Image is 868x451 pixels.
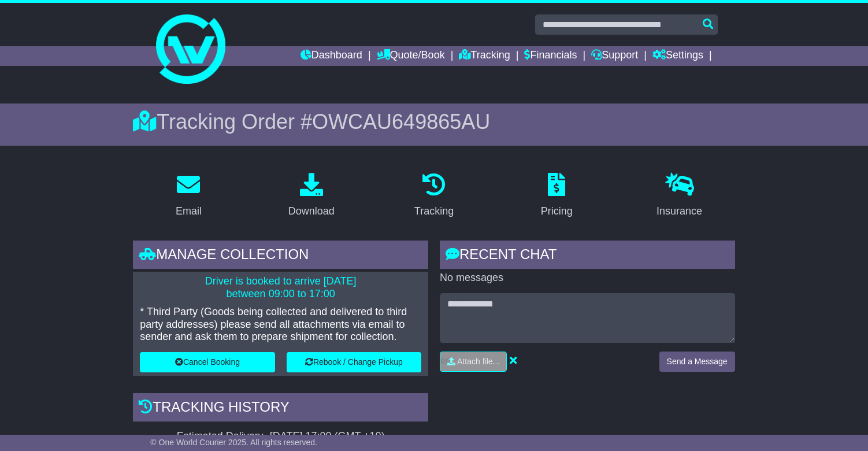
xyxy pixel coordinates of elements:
[288,204,335,219] div: Download
[140,352,275,372] button: Cancel Booking
[140,306,421,343] p: * Third Party (Goods being collected and delivered to third party addresses) please send all atta...
[312,110,490,134] span: OWCAU649865AU
[541,204,573,219] div: Pricing
[407,169,461,223] a: Tracking
[133,109,735,134] div: Tracking Order #
[459,46,510,66] a: Tracking
[287,352,421,372] button: Rebook / Change Pickup
[591,46,638,66] a: Support
[301,46,362,66] a: Dashboard
[133,393,428,424] div: Tracking history
[176,204,202,219] div: Email
[440,272,735,284] p: No messages
[524,46,577,66] a: Financials
[281,169,342,223] a: Download
[656,204,702,219] div: Insurance
[168,169,209,223] a: Email
[659,352,735,372] button: Send a Message
[440,241,735,272] div: RECENT CHAT
[377,46,445,66] a: Quote/Book
[652,46,703,66] a: Settings
[649,169,710,223] a: Insurance
[133,241,428,272] div: Manage collection
[270,430,385,443] div: [DATE] 17:00 (GMT +10)
[133,430,428,443] div: Estimated Delivery -
[414,204,454,219] div: Tracking
[140,275,421,300] p: Driver is booked to arrive [DATE] between 09:00 to 17:00
[533,169,580,223] a: Pricing
[150,438,317,447] span: © One World Courier 2025. All rights reserved.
